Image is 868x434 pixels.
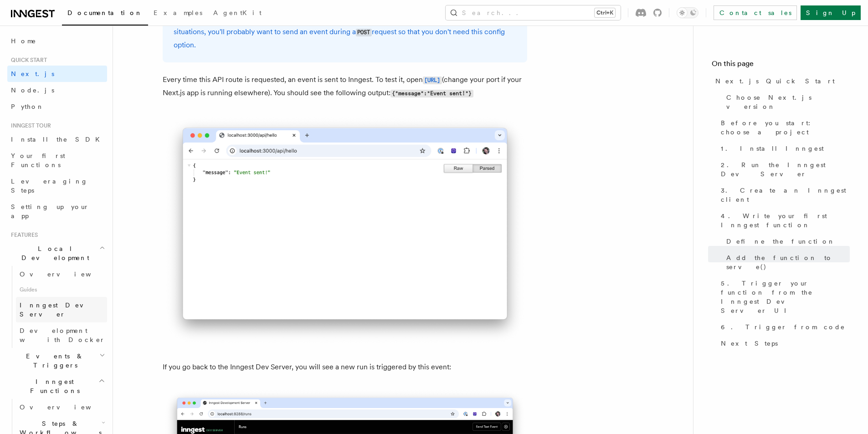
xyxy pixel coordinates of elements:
[7,244,99,262] span: Local Development
[16,322,107,348] a: Development with Docker
[717,182,850,208] a: 3. Create an Inngest client
[7,66,107,82] a: Next.js
[721,279,850,315] span: 5. Trigger your function from the Inngest Dev Server UI
[174,12,516,51] p: 👉 Note that we use to ensure we always send a new event on every request. In most situations, you...
[7,352,99,370] span: Events & Triggers
[446,5,621,20] button: Search...Ctrl+K
[712,73,850,89] a: Next.js Quick Start
[717,140,850,157] a: 1. Install Inngest
[154,9,202,16] span: Examples
[62,3,148,26] a: Documentation
[717,335,850,352] a: Next Steps
[7,131,107,148] a: Install the SDK
[148,3,208,25] a: Examples
[16,399,107,415] a: Overview
[717,157,850,182] a: 2. Run the Inngest Dev Server
[723,233,850,250] a: Define the function
[721,211,850,230] span: 4. Write your first Inngest function
[721,339,778,348] span: Next Steps
[423,77,442,84] code: [URL]
[715,77,835,86] span: Next.js Quick Start
[7,82,107,98] a: Node.js
[717,208,850,233] a: 4. Write your first Inngest function
[7,373,107,399] button: Inngest Functions
[16,297,107,322] a: Inngest Dev Server
[20,403,113,411] span: Overview
[723,250,850,275] a: Add the function to serve()
[20,271,113,278] span: Overview
[721,144,824,153] span: 1. Install Inngest
[7,122,51,129] span: Inngest tour
[677,7,699,18] button: Toggle dark mode
[163,361,527,373] p: If you go back to the Inngest Dev Server, you will see a new run is triggered by this event:
[423,75,442,84] a: [URL]
[163,114,527,346] img: Web browser showing the JSON response of the /api/hello endpoint
[721,186,850,204] span: 3. Create an Inngest client
[7,173,107,199] a: Leveraging Steps
[7,266,107,348] div: Local Development
[721,118,850,137] span: Before you start: choose a project
[16,266,107,282] a: Overview
[7,98,107,115] a: Python
[11,152,65,168] span: Your first Functions
[595,8,615,17] kbd: Ctrl+K
[726,93,850,111] span: Choose Next.js version
[213,9,262,16] span: AgentKit
[163,73,527,100] p: Every time this API route is requested, an event is sent to Inngest. To test it, open (change you...
[7,231,38,239] span: Features
[723,89,850,115] a: Choose Next.js version
[20,301,98,318] span: Inngest Dev Server
[11,36,36,46] span: Home
[801,5,861,20] a: Sign Up
[717,115,850,140] a: Before you start: choose a project
[7,377,98,395] span: Inngest Functions
[7,148,107,173] a: Your first Functions
[208,3,267,25] a: AgentKit
[726,237,835,246] span: Define the function
[726,253,850,271] span: Add the function to serve()
[717,319,850,335] a: 6. Trigger from code
[356,29,372,36] code: POST
[16,282,107,297] span: Guides
[712,58,850,73] h4: On this page
[7,199,107,224] a: Setting up your app
[390,90,473,97] code: {"message":"Event sent!"}
[11,103,44,110] span: Python
[714,5,797,20] a: Contact sales
[7,348,107,373] button: Events & Triggers
[11,87,54,94] span: Node.js
[11,136,105,143] span: Install the SDK
[7,56,47,64] span: Quick start
[67,9,143,16] span: Documentation
[11,178,88,194] span: Leveraging Steps
[7,33,107,49] a: Home
[721,160,850,179] span: 2. Run the Inngest Dev Server
[11,203,89,220] span: Setting up your app
[7,240,107,266] button: Local Development
[717,275,850,319] a: 5. Trigger your function from the Inngest Dev Server UI
[721,322,845,332] span: 6. Trigger from code
[11,70,54,77] span: Next.js
[20,327,105,343] span: Development with Docker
